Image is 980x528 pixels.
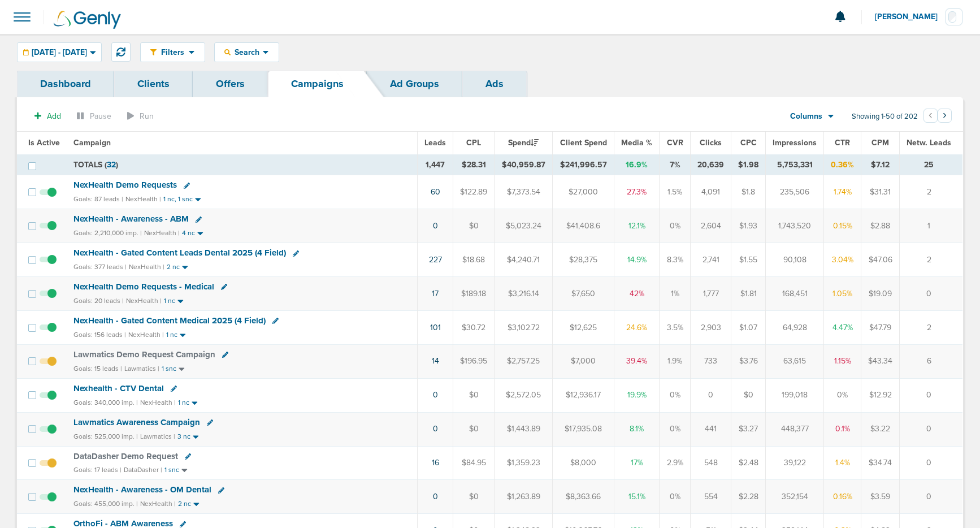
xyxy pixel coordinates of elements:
[162,365,176,373] small: 1 snc
[766,310,824,344] td: 64,928
[73,417,200,427] span: Lawmatics Awareness Campaign
[553,175,614,209] td: $27,000
[553,277,614,311] td: $7,650
[429,255,442,265] a: 227
[495,154,553,175] td: $40,959.87
[731,243,766,277] td: $1.55
[861,412,900,446] td: $3.22
[900,480,963,514] td: 0
[861,344,900,378] td: $43.34
[107,160,116,170] span: 32
[73,138,111,148] span: Campaign
[900,378,963,412] td: 0
[73,248,286,258] span: NexHealth - Gated Content Leads Dental 2025 (4 Field)
[766,209,824,243] td: 1,743,520
[453,378,495,412] td: $0
[124,466,162,474] small: DataDasher |
[73,399,138,407] small: Goals: 340,000 imp. |
[453,344,495,378] td: $196.95
[900,243,963,277] td: 2
[731,277,766,311] td: $1.81
[495,243,553,277] td: $4,240.71
[32,49,87,57] span: [DATE] - [DATE]
[861,175,900,209] td: $31.31
[731,446,766,480] td: $2.48
[824,154,861,175] td: 0.36%
[660,480,691,514] td: 0%
[553,446,614,480] td: $8,000
[861,378,900,412] td: $12.92
[126,297,162,305] small: NexHealth |
[861,154,900,175] td: $7.12
[614,209,660,243] td: 12.1%
[614,154,660,175] td: 16.9%
[73,484,211,495] span: NexHealth - Awareness - OM Dental
[614,446,660,480] td: 17%
[495,310,553,344] td: $3,102.72
[495,378,553,412] td: $2,572.05
[553,243,614,277] td: $28,375
[553,378,614,412] td: $12,936.17
[660,310,691,344] td: 3.5%
[660,243,691,277] td: 8.3%
[773,138,817,148] span: Impressions
[28,138,60,148] span: Is Active
[553,209,614,243] td: $41,408.6
[861,310,900,344] td: $47.79
[73,466,122,474] small: Goals: 17 leads |
[740,138,757,148] span: CPC
[553,480,614,514] td: $8,363.66
[824,175,861,209] td: 1.74%
[193,71,268,97] a: Offers
[691,480,731,514] td: 554
[140,432,175,440] small: Lawmatics |
[861,446,900,480] td: $34.74
[163,195,193,204] small: 1 nc, 1 snc
[453,277,495,311] td: $189.18
[614,412,660,446] td: 8.1%
[453,310,495,344] td: $30.72
[431,187,440,197] a: 60
[432,356,439,366] a: 14
[466,138,481,148] span: CPL
[731,412,766,446] td: $3.27
[453,412,495,446] td: $0
[125,195,161,203] small: NexHealth |
[553,344,614,378] td: $7,000
[660,344,691,378] td: 1.9%
[900,154,963,175] td: 25
[54,11,121,29] img: Genly
[433,424,438,434] a: 0
[660,209,691,243] td: 0%
[17,71,114,97] a: Dashboard
[453,175,495,209] td: $122.89
[861,277,900,311] td: $19.09
[691,209,731,243] td: 2,604
[128,331,164,339] small: NexHealth |
[73,349,215,360] span: Lawmatics Demo Request Campaign
[553,310,614,344] td: $12,625
[731,209,766,243] td: $1.93
[178,500,191,508] small: 2 nc
[790,111,822,122] span: Columns
[47,111,61,121] span: Add
[432,289,439,298] a: 17
[691,175,731,209] td: 4,091
[114,71,193,97] a: Clients
[164,297,175,305] small: 1 nc
[660,277,691,311] td: 1%
[453,243,495,277] td: $18.68
[824,412,861,446] td: 0.1%
[508,138,539,148] span: Spend
[177,432,190,441] small: 3 nc
[453,154,495,175] td: $28.31
[900,310,963,344] td: 2
[614,378,660,412] td: 19.9%
[861,209,900,243] td: $2.88
[700,138,722,148] span: Clicks
[453,209,495,243] td: $0
[553,154,614,175] td: $241,996.57
[453,446,495,480] td: $84.95
[614,175,660,209] td: 27.3%
[73,500,138,508] small: Goals: 455,000 imp. |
